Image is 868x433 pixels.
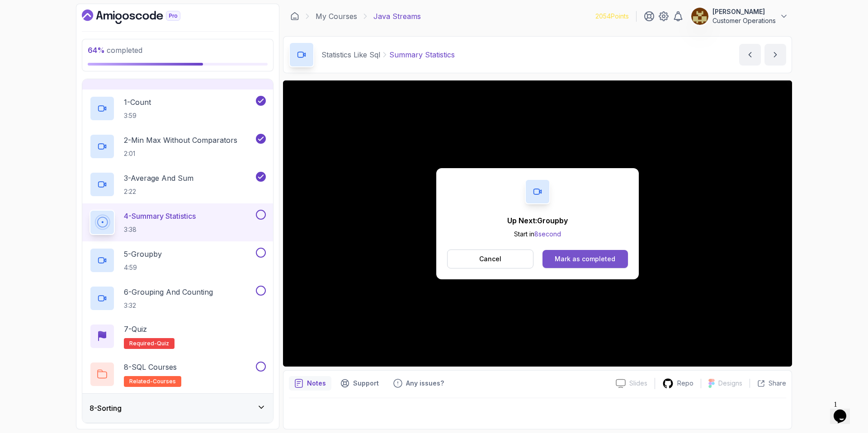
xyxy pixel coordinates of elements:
p: Customer Operations [712,16,776,25]
iframe: chat widget [830,397,859,424]
p: [PERSON_NAME] [712,7,776,16]
button: 1-Count3:59 [90,96,266,121]
button: 7-QuizRequired-quiz [90,324,266,349]
p: 4:59 [124,263,162,272]
img: user profile image [691,8,708,25]
p: 3:59 [124,111,151,120]
a: Dashboard [82,9,201,24]
button: next content [764,44,786,66]
p: Any issues? [406,379,444,388]
button: 6-Grouping And Counting3:32 [90,286,266,311]
button: 8-SQL Coursesrelated-courses [90,362,266,387]
p: Statistics Like Sql [321,49,380,60]
p: Notes [307,379,326,388]
button: 5-Groupby4:59 [90,248,266,273]
button: Support button [335,376,384,391]
iframe: 4 - Summary Statistics [283,80,792,367]
a: Dashboard [290,12,299,21]
p: 8 - SQL Courses [124,362,177,372]
span: 8 second [534,230,561,238]
p: Designs [718,379,742,388]
p: Summary Statistics [389,49,455,60]
p: 3:38 [124,225,196,234]
span: completed [88,46,142,55]
button: user profile image[PERSON_NAME]Customer Operations [691,7,788,25]
span: Required- [129,340,157,347]
p: 2054 Points [595,12,629,21]
p: Support [353,379,379,388]
p: 1 - Count [124,97,151,108]
p: Up Next: Groupby [507,215,568,226]
p: 3 - Average And Sum [124,173,193,184]
button: Share [750,379,786,388]
span: quiz [157,340,169,347]
p: 2:01 [124,149,237,158]
button: Feedback button [388,376,449,391]
p: 7 - Quiz [124,324,147,334]
button: Cancel [447,249,533,268]
button: Mark as completed [542,250,628,268]
p: Cancel [479,254,501,264]
p: 3:32 [124,301,213,310]
div: Mark as completed [555,254,615,264]
p: Start in [507,230,568,239]
p: 2:22 [124,187,193,196]
a: My Courses [316,11,357,22]
span: 64 % [88,46,105,55]
button: 2-Min Max Without Comparators2:01 [90,134,266,159]
h3: 8 - Sorting [90,403,122,414]
p: Repo [677,379,693,388]
button: 3-Average And Sum2:22 [90,172,266,197]
button: 4-Summary Statistics3:38 [90,210,266,235]
p: 4 - Summary Statistics [124,211,196,221]
button: previous content [739,44,761,66]
p: 2 - Min Max Without Comparators [124,135,237,146]
a: Repo [655,378,701,389]
p: Slides [629,379,647,388]
p: Share [769,379,786,388]
span: related-courses [129,378,176,385]
p: Java Streams [373,11,421,22]
p: 5 - Groupby [124,249,162,259]
p: 6 - Grouping And Counting [124,287,213,297]
button: 8-Sorting [82,394,273,423]
button: notes button [289,376,331,391]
